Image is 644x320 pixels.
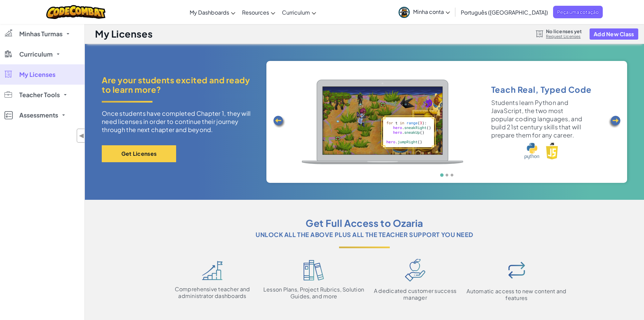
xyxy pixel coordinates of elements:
span: Português ([GEOGRAPHIC_DATA]) [461,9,548,16]
img: javascript_logo.png [546,143,558,159]
img: Arrow_Left.png [608,115,621,129]
a: Peça uma cotação [553,6,603,18]
a: My Dashboards [186,3,239,21]
img: IconCustomerSuccess.svg [405,259,425,282]
span: Unlock all the above plus all the teacher support you need [256,230,473,240]
span: My Licenses [19,71,55,78]
span: Teach Real, Typed Code [491,84,592,94]
span: Minhas Turmas [19,31,63,37]
span: Lesson Plans, Project Rubrics, Solution Guides, and more [263,286,364,300]
img: IconDashboard.svg [202,261,223,280]
span: My Dashboards [190,9,229,16]
img: IconLessonPlans.svg [304,260,324,280]
span: Comprehensive teacher and administrator dashboards [162,286,263,299]
span: Curriculum [282,9,310,16]
span: Teacher Tools [19,92,60,98]
span: Minha conta [413,8,450,15]
span: Are your students excited and ready to learn more? [102,75,256,94]
img: CodeCombat logo [46,5,105,19]
span: A dedicated customer success manager [364,287,466,301]
p: Students learn Python and JavaScript, the two most popular coding languages, and build 21st centu... [491,99,586,139]
img: Arrow_Left.png [272,115,286,129]
a: Resources [239,3,279,21]
span: Automatic access to new content and features [466,288,567,301]
button: Add New Class [590,28,638,40]
img: python_logo.png [524,143,539,159]
span: Resources [242,9,269,16]
a: Request Licenses [546,34,582,39]
span: No licenses yet [546,28,582,34]
button: Get Licenses [102,145,176,162]
a: Minha conta [395,1,453,23]
a: Português ([GEOGRAPHIC_DATA]) [457,3,551,21]
p: Once students have completed Chapter 1, they will need licenses in order to continue their journe... [102,109,256,134]
img: avatar [399,7,410,18]
img: IconAutomaticAccess.svg [505,258,528,282]
img: Device_1.png [302,80,463,164]
h1: My Licenses [95,27,152,40]
span: Curriculum [19,51,53,57]
span: ◀ [79,131,85,141]
a: Curriculum [279,3,319,21]
span: Get Full Access to Ozaria [306,217,423,230]
span: Assessments [19,112,58,118]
